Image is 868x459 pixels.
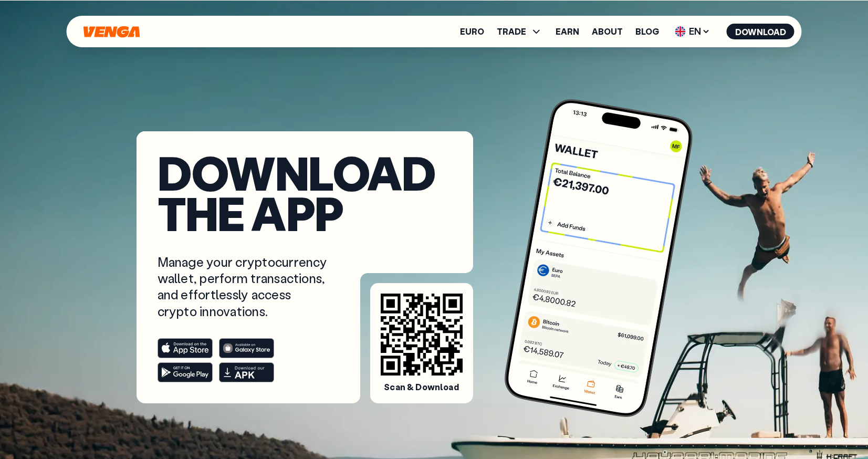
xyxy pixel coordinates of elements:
a: About [592,27,623,36]
span: Scan & Download [384,382,458,393]
a: Earn [556,27,579,36]
img: flag-uk [675,26,686,37]
img: phone [501,96,696,421]
span: TRADE [497,27,526,36]
span: EN [672,23,714,40]
button: Download [727,24,794,39]
span: TRADE [497,25,543,38]
a: Euro [460,27,484,36]
svg: Home [82,26,141,38]
p: Manage your cryptocurrency wallet, perform transactions, and effortlessly access crypto innovations. [158,254,330,319]
a: Blog [635,27,659,36]
h1: Download the app [158,152,452,233]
